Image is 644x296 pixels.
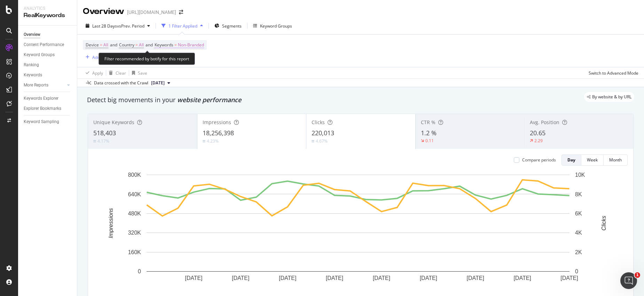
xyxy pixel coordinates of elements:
span: Last 28 Days [92,23,117,29]
span: 1.2 % [421,129,437,137]
text: 320K [128,230,141,236]
span: Avg. Position [530,119,559,126]
div: More Reports [24,82,48,89]
span: CTR % [421,119,435,126]
div: Add Filter [92,54,111,60]
text: [DATE] [373,275,390,281]
span: All [103,40,108,50]
span: and [110,42,117,48]
span: vs Prev. Period [117,23,144,29]
div: Overview [24,31,40,38]
div: Keyword Sampling [24,118,59,126]
div: Keyword Groups [24,51,55,59]
text: 2K [575,249,582,255]
div: Apply [92,70,103,76]
button: Last 28 DaysvsPrev. Period [83,20,153,31]
div: arrow-right-arrow-left [179,10,183,15]
button: Apply [83,67,103,78]
text: [DATE] [513,275,531,281]
span: 518,403 [93,129,116,137]
div: Compare periods [522,157,556,163]
span: By website & by URL [592,95,631,99]
button: [DATE] [148,79,173,87]
text: [DATE] [326,275,343,281]
div: Keyword Groups [260,23,292,29]
div: Week [587,157,598,163]
a: Explorer Bookmarks [24,105,72,112]
div: 0.11 [425,138,434,144]
a: Keyword Sampling [24,118,72,126]
span: Keywords [155,42,173,48]
button: Save [129,67,147,78]
div: 2.29 [534,138,543,144]
button: Week [581,154,604,166]
a: Overview [24,31,72,38]
div: Day [567,157,575,163]
text: [DATE] [420,275,437,281]
div: Filter recommended by botify for this report [99,53,195,65]
text: [DATE] [560,275,578,281]
span: = [174,42,177,48]
span: and [146,42,153,48]
text: Clicks [601,216,607,231]
text: [DATE] [185,275,202,281]
button: Add Filter [83,53,111,61]
a: Keyword Groups [24,51,72,59]
span: 20.65 [530,129,545,137]
button: Switch to Advanced Mode [586,67,638,78]
text: 4K [575,230,582,236]
text: 6K [575,211,582,217]
a: Ranking [24,61,72,69]
span: 2025 Aug. 1st [151,80,165,86]
button: Keyword Groups [250,20,295,31]
a: Keywords Explorer [24,95,72,102]
text: 640K [128,191,141,197]
button: Month [604,154,628,166]
svg: A chart. [94,171,622,292]
div: RealKeywords [24,12,71,20]
text: 480K [128,211,141,217]
div: Data crossed with the Crawl [94,80,148,86]
div: 4.23% [207,138,219,144]
div: Keywords [24,71,42,79]
button: Day [561,154,581,166]
a: Content Performance [24,41,72,48]
span: 1 [635,272,640,278]
text: [DATE] [467,275,484,281]
button: Clear [106,67,126,78]
a: Keywords [24,71,72,79]
span: Device [86,42,99,48]
img: Equal [312,140,314,142]
div: 1 Filter Applied [168,23,197,29]
span: 220,013 [312,129,334,137]
span: Impressions [203,119,231,126]
div: 4.17% [97,138,109,144]
text: 160K [128,249,141,255]
text: Impressions [108,208,114,238]
iframe: Intercom live chat [620,272,637,289]
div: Overview [83,6,124,17]
span: Country [119,42,134,48]
span: Segments [222,23,242,29]
span: = [135,42,138,48]
span: Unique Keywords [93,119,134,126]
text: [DATE] [279,275,296,281]
span: Non-Branded [178,40,204,50]
text: 0 [575,268,578,274]
div: Analytics [24,6,71,12]
div: Content Performance [24,41,64,48]
text: 0 [138,268,141,274]
button: 1 Filter Applied [159,20,206,31]
div: Clear [116,70,126,76]
div: 4.67% [316,138,328,144]
a: More Reports [24,82,65,89]
span: 18,256,398 [203,129,234,137]
button: Segments [212,20,244,31]
div: Save [138,70,147,76]
text: 8K [575,191,582,197]
div: legacy label [584,92,634,102]
div: Explorer Bookmarks [24,105,61,112]
img: Equal [203,140,205,142]
div: Switch to Advanced Mode [589,70,638,76]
